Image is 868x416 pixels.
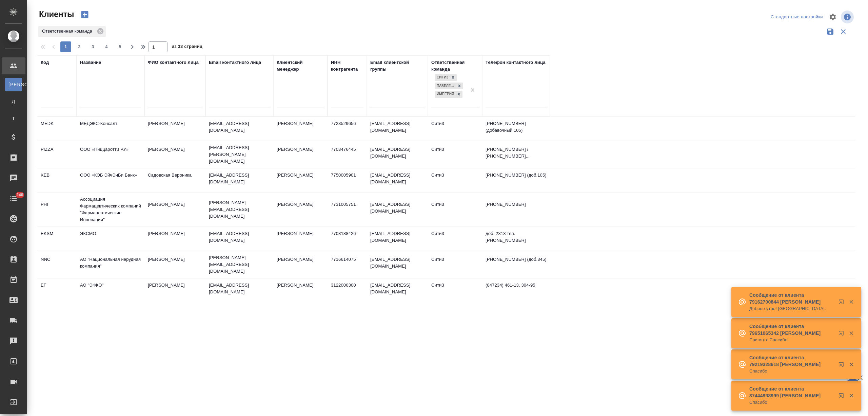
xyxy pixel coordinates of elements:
td: [PERSON_NAME] [273,198,328,221]
button: Закрыть [844,393,858,399]
div: Сити3, Павелецкая (Экс.Вивальди), Империя [434,73,457,82]
span: 240 [12,192,27,198]
td: [PERSON_NAME] [273,278,328,302]
td: NNC [37,253,77,276]
button: Открыть в новой вкладке [834,358,851,374]
td: 7708188426 [328,227,367,251]
td: МЕДЭКС-Консалт [77,117,144,141]
td: [PERSON_NAME] [144,117,205,141]
td: [EMAIL_ADDRESS][DOMAIN_NAME] [367,143,428,166]
div: Клиентский менеджер [277,59,324,73]
div: Email контактного лица [209,59,261,66]
button: Открыть в новой вкладке [834,295,851,311]
span: Т [8,115,19,122]
td: [PERSON_NAME] [273,168,328,192]
a: Д [5,95,22,108]
span: 5 [115,43,125,50]
span: Настроить таблицу [825,9,841,25]
p: Сообщение от клиента 79219328618 [PERSON_NAME] [749,354,834,368]
td: [PERSON_NAME] [273,253,328,276]
p: [EMAIL_ADDRESS][DOMAIN_NAME] [209,172,270,185]
div: split button [769,12,825,22]
button: Создать [77,9,93,20]
td: MEDK [37,117,77,141]
td: Сити3 [428,227,482,251]
button: Сбросить фильтры [837,25,850,38]
td: [EMAIL_ADDRESS][DOMAIN_NAME] [367,278,428,302]
td: [EMAIL_ADDRESS][DOMAIN_NAME] [367,253,428,276]
p: Спасибо [749,368,834,375]
td: Сити3 [428,143,482,166]
td: PHI [37,198,77,221]
td: 7750005901 [328,168,367,192]
p: [PHONE_NUMBER] [486,201,547,208]
p: [EMAIL_ADDRESS][DOMAIN_NAME] [209,282,270,295]
span: 4 [101,43,112,50]
td: [EMAIL_ADDRESS][DOMAIN_NAME] [367,117,428,141]
td: 3122000300 [328,278,367,302]
div: Сити3, Павелецкая (Экс.Вивальди), Империя [434,90,463,98]
p: [PERSON_NAME][EMAIL_ADDRESS][DOMAIN_NAME] [209,254,270,275]
p: [PHONE_NUMBER] (добавочный 105) [486,120,547,134]
span: Клиенты [37,9,74,20]
div: Павелецкая (Экс.Вивальди) [435,83,456,90]
span: из 33 страниц [172,42,202,52]
td: АО "Национальная нерудная компания" [77,253,144,276]
p: Доброе утро! [GEOGRAPHIC_DATA]. [749,305,834,312]
div: Ответственная команда [38,26,106,37]
div: Телефон контактного лица [486,59,546,66]
button: Сохранить фильтры [824,25,837,38]
td: [PERSON_NAME] [273,143,328,166]
p: Принято. Спасибо! [749,337,834,343]
div: Название [80,59,101,66]
td: 7731005751 [328,198,367,221]
td: [PERSON_NAME] [144,253,205,276]
span: 3 [87,43,98,50]
p: [EMAIL_ADDRESS][DOMAIN_NAME] [209,230,270,244]
div: ИНН контрагента [331,59,363,73]
p: Ответственная команда [42,28,95,35]
p: Спасибо [749,399,834,406]
td: Сити3 [428,168,482,192]
div: Код [41,59,49,66]
td: Садовская Вероника [144,168,205,192]
p: доб. 2313 тел. [PHONE_NUMBER] [486,230,547,244]
span: Посмотреть информацию [841,11,855,23]
p: (847234) 461-13, 304-95 [486,282,547,289]
td: [EMAIL_ADDRESS][DOMAIN_NAME] [367,227,428,251]
div: ФИО контактного лица [148,59,199,66]
td: Сити3 [428,253,482,276]
button: Открыть в новой вкладке [834,326,851,343]
td: [PERSON_NAME] [144,227,205,251]
td: [PERSON_NAME] [273,227,328,251]
p: [PHONE_NUMBER] (доб.345) [486,256,547,263]
span: [PERSON_NAME] [8,81,19,88]
button: 2 [74,41,85,52]
td: ЭКСМО [77,227,144,251]
button: Открыть в новой вкладке [834,389,851,405]
td: АО "ЭФКО" [77,278,144,302]
td: EF [37,278,77,302]
p: [PERSON_NAME][EMAIL_ADDRESS][DOMAIN_NAME] [209,199,270,220]
div: Сити3, Павелецкая (Экс.Вивальди), Империя [434,82,464,90]
td: 7723529656 [328,117,367,141]
button: 4 [101,41,112,52]
td: KEB [37,168,77,192]
p: Сообщение от клиента 79162700844 [PERSON_NAME] [749,292,834,305]
td: Ассоциация Фармацевтических компаний "Фармацевтические Инновации" [77,193,144,227]
button: 5 [115,41,125,52]
td: 7703476445 [328,143,367,166]
td: [PERSON_NAME] [273,117,328,141]
p: [EMAIL_ADDRESS][PERSON_NAME][DOMAIN_NAME] [209,144,270,165]
div: Сити3 [435,74,449,81]
p: [PHONE_NUMBER] (доб.105) [486,172,547,179]
td: Сити3 [428,198,482,221]
td: [PERSON_NAME] [144,143,205,166]
td: [PERSON_NAME] [144,278,205,302]
td: EKSM [37,227,77,251]
button: 3 [87,41,98,52]
a: Т [5,112,22,125]
div: Email клиентской группы [370,59,425,73]
p: [PHONE_NUMBER] / [PHONE_NUMBER]... [486,146,547,160]
td: PIZZA [37,143,77,166]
